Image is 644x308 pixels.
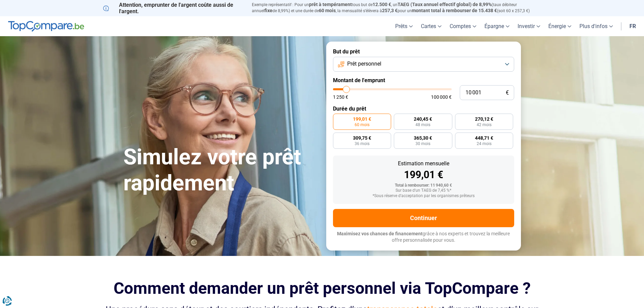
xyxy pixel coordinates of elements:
[8,21,84,32] img: TopCompare
[353,136,371,140] span: 309,75 €
[338,188,509,193] div: Sur base d'un TAEG de 7,45 %*
[414,136,432,140] span: 365,30 €
[347,60,381,68] span: Prêt personnel
[338,170,509,180] div: 199,01 €
[103,2,244,15] p: Attention, emprunter de l'argent coûte aussi de l'argent.
[333,209,514,227] button: Continuer
[391,16,417,36] a: Prêts
[338,183,509,188] div: Total à rembourser: 11 940,60 €
[415,123,430,127] span: 48 mois
[319,8,336,13] span: 60 mois
[415,142,430,146] span: 30 mois
[412,8,497,13] span: montant total à rembourser de 15.438 €
[333,95,348,99] span: 1 250 €
[506,90,509,96] span: €
[382,8,398,13] span: 257,3 €
[123,144,318,196] h1: Simulez votre prêt rapidement
[477,123,492,127] span: 42 mois
[575,16,617,36] a: Plus d'infos
[337,231,423,236] span: Maximisez vos chances de financement
[414,117,432,121] span: 240,45 €
[417,16,446,36] a: Cartes
[625,16,640,36] a: fr
[480,16,514,36] a: Épargne
[544,16,575,36] a: Énergie
[514,16,544,36] a: Investir
[475,136,493,140] span: 448,71 €
[355,123,369,127] span: 60 mois
[333,105,514,112] label: Durée du prêt
[264,8,272,13] span: fixe
[353,117,371,121] span: 199,01 €
[355,142,369,146] span: 36 mois
[475,117,493,121] span: 270,12 €
[309,2,352,7] span: prêt à tempérament
[333,57,514,72] button: Prêt personnel
[333,231,514,244] p: grâce à nos experts et trouvez la meilleure offre personnalisée pour vous.
[338,194,509,198] div: *Sous réserve d'acceptation par les organismes prêteurs
[103,279,541,298] h2: Comment demander un prêt personnel via TopCompare ?
[477,142,492,146] span: 24 mois
[333,48,514,55] label: But du prêt
[398,2,492,7] span: TAEG (Taux annuel effectif global) de 8,99%
[333,77,514,84] label: Montant de l'emprunt
[373,2,391,7] span: 12.500 €
[446,16,480,36] a: Comptes
[338,161,509,166] div: Estimation mensuelle
[252,2,541,14] p: Exemple représentatif : Pour un tous but de , un (taux débiteur annuel de 8,99%) et une durée de ...
[431,95,452,99] span: 100 000 €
